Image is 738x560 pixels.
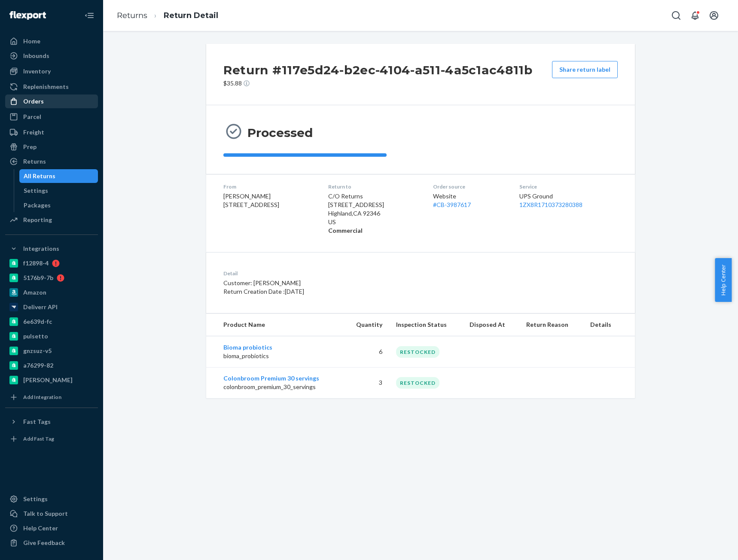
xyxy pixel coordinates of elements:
[23,317,52,326] div: 6e639d-fc
[5,286,98,299] a: Amazon
[110,3,225,28] ol: breadcrumbs
[5,492,98,506] a: Settings
[23,259,49,268] div: f12898-4
[5,125,98,139] a: Freight
[19,169,98,183] a: All Returns
[223,374,319,382] a: Colonbroom Premium 30 servings
[328,201,419,209] p: [STREET_ADDRESS]
[343,336,389,368] td: 6
[5,373,98,387] a: [PERSON_NAME]
[5,415,98,429] button: Fast Tags
[5,34,98,48] a: Home
[5,390,98,404] a: Add Integration
[23,244,59,253] div: Integrations
[23,37,40,46] div: Home
[433,192,506,209] div: Website
[23,216,52,224] div: Reporting
[519,192,553,200] span: UPS Ground
[23,157,46,166] div: Returns
[81,7,98,24] button: Close Navigation
[23,143,37,151] div: Prep
[519,183,618,190] dt: Service
[23,417,51,426] div: Fast Tags
[164,11,218,20] a: Return Detail
[23,524,58,533] div: Help Center
[23,435,54,442] div: Add Fast Tag
[343,313,389,336] th: Quantity
[5,155,98,168] a: Returns
[223,279,461,287] p: Customer: [PERSON_NAME]
[9,11,46,20] img: Flexport logo
[223,287,461,296] p: Return Creation Date : [DATE]
[5,271,98,285] a: 5176b9-7b
[552,61,618,78] button: Share return label
[23,288,46,297] div: Amazon
[23,274,53,282] div: 5176b9-7b
[668,7,685,24] button: Open Search Box
[23,303,58,311] div: Deliverr API
[5,94,98,108] a: Orders
[5,80,98,94] a: Replenishments
[223,270,461,277] dt: Detail
[23,509,68,518] div: Talk to Support
[23,539,65,547] div: Give Feedback
[23,393,61,401] div: Add Integration
[519,313,583,336] th: Return Reason
[5,329,98,343] a: pulsetto
[23,113,41,121] div: Parcel
[343,367,389,398] td: 3
[117,11,147,20] a: Returns
[5,507,98,520] a: Talk to Support
[223,79,533,88] p: $35.88
[5,242,98,256] button: Integrations
[5,300,98,314] a: Deliverr API
[328,192,419,201] p: C/O Returns
[686,7,704,24] button: Open notifications
[24,201,51,210] div: Packages
[23,82,69,91] div: Replenishments
[396,377,439,389] div: RESTOCKED
[5,315,98,329] a: 6e639d-fc
[5,256,98,270] a: f12898-4
[705,7,723,24] button: Open account menu
[5,359,98,372] a: a76299-82
[5,344,98,358] a: gnzsuz-v5
[5,49,98,63] a: Inbounds
[24,172,55,180] div: All Returns
[519,201,582,208] a: 1ZX8R1710373280388
[433,183,506,190] dt: Order source
[5,432,98,446] a: Add Fast Tag
[223,344,272,351] a: Bioma probiotics
[5,521,98,535] a: Help Center
[715,258,732,302] button: Help Center
[396,346,439,358] div: RESTOCKED
[23,347,52,355] div: gnzsuz-v5
[23,52,49,60] div: Inbounds
[5,213,98,227] a: Reporting
[223,61,533,79] h2: Return #117e5d24-b2ec-4104-a511-4a5c1ac4811b
[23,97,44,106] div: Orders
[247,125,313,140] h3: Processed
[23,361,53,370] div: a76299-82
[23,128,44,137] div: Freight
[389,313,463,336] th: Inspection Status
[328,218,419,226] p: US
[328,209,419,218] p: Highland , CA 92346
[328,227,363,234] strong: Commercial
[19,198,98,212] a: Packages
[23,332,48,341] div: pulsetto
[5,64,98,78] a: Inventory
[5,536,98,550] button: Give Feedback
[433,201,471,208] a: #CB-3987617
[24,186,48,195] div: Settings
[223,352,336,360] p: bioma_probiotics
[19,184,98,198] a: Settings
[23,495,48,503] div: Settings
[223,192,279,208] span: [PERSON_NAME] [STREET_ADDRESS]
[23,67,51,76] div: Inventory
[463,313,519,336] th: Disposed At
[206,313,343,336] th: Product Name
[223,183,314,190] dt: From
[23,376,73,384] div: [PERSON_NAME]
